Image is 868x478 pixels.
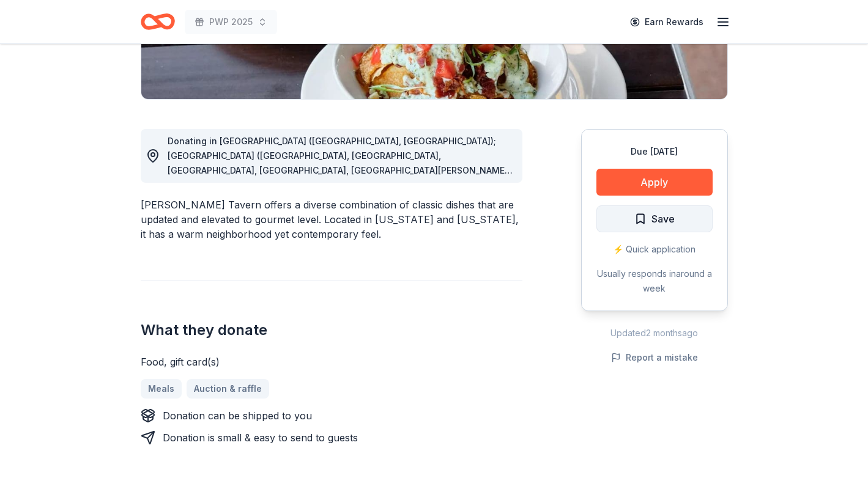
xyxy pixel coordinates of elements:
button: Report a mistake [611,350,698,365]
a: Home [141,7,175,36]
span: Save [651,211,675,227]
button: Save [596,205,713,232]
span: PWP 2025 [209,15,253,29]
button: Apply [596,169,713,196]
a: Earn Rewards [623,11,711,33]
div: ⚡️ Quick application [596,242,713,257]
a: Auction & raffle [187,379,269,399]
span: Donating in [GEOGRAPHIC_DATA] ([GEOGRAPHIC_DATA], [GEOGRAPHIC_DATA]); [GEOGRAPHIC_DATA] ([GEOGRAP... [168,136,513,219]
div: Updated 2 months ago [581,326,728,340]
div: Usually responds in around a week [596,267,713,296]
button: PWP 2025 [185,10,277,34]
h2: What they donate [141,320,522,340]
div: Donation can be shipped to you [163,408,312,423]
div: Due [DATE] [596,144,713,159]
div: [PERSON_NAME] Tavern offers a diverse combination of classic dishes that are updated and elevated... [141,197,522,241]
a: Meals [141,379,182,399]
div: Food, gift card(s) [141,355,522,369]
div: Donation is small & easy to send to guests [163,430,358,445]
